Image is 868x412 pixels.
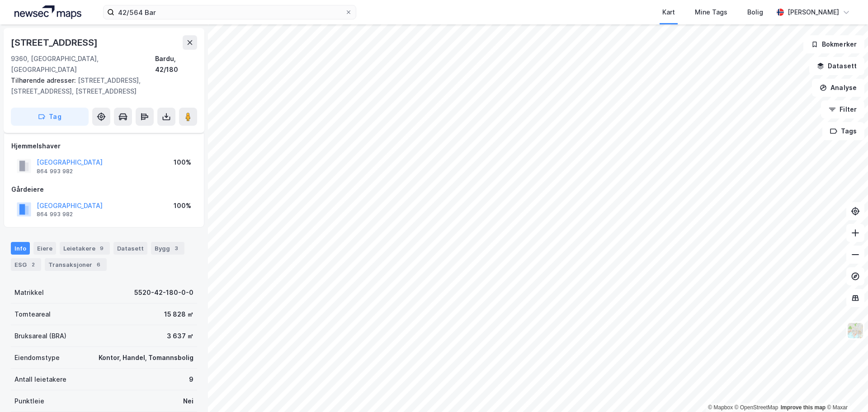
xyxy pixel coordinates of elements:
div: 15 828 ㎡ [164,309,193,320]
img: logo.a4113a55bc3d86da70a041830d287a7e.svg [14,5,81,19]
div: 100% [174,157,191,168]
img: Z [847,322,864,339]
div: Eiendomstype [14,352,60,363]
div: Bardu, 42/180 [155,53,197,75]
div: Info [11,242,30,255]
div: 9360, [GEOGRAPHIC_DATA], [GEOGRAPHIC_DATA] [11,53,155,75]
div: Antall leietakere [14,374,66,385]
div: Kontrollprogram for chat [823,369,868,412]
div: 864 993 982 [37,211,73,218]
div: 3 [172,244,181,253]
div: Kart [662,7,675,18]
div: Transaksjoner [45,258,107,271]
button: Datasett [809,57,864,75]
span: Tilhørende adresser: [11,76,78,84]
button: Tags [822,122,864,140]
div: [PERSON_NAME] [788,7,839,18]
div: Bruksareal (BRA) [14,331,66,341]
div: 9 [189,374,193,385]
div: 2 [28,260,38,269]
div: Gårdeiere [11,184,197,195]
div: 100% [174,200,191,211]
div: Datasett [113,242,147,255]
div: 6 [94,260,103,269]
div: ESG [11,258,41,271]
a: Improve this map [781,404,826,411]
div: 5520-42-180-0-0 [134,287,193,298]
div: [STREET_ADDRESS], [STREET_ADDRESS], [STREET_ADDRESS] [11,75,190,97]
a: Mapbox [708,404,733,411]
button: Tag [11,108,89,126]
div: Bygg [151,242,184,255]
div: Tomteareal [14,309,51,320]
div: 9 [97,244,106,253]
button: Filter [821,100,864,118]
div: Kontor, Handel, Tomannsbolig [99,352,193,363]
a: OpenStreetMap [735,404,778,411]
div: Bolig [747,7,763,18]
div: Mine Tags [695,7,727,18]
button: Analyse [812,79,864,97]
div: Nei [183,396,193,407]
input: Søk på adresse, matrikkel, gårdeiere, leietakere eller personer [114,5,345,19]
div: Matrikkel [14,287,44,298]
button: Bokmerker [803,35,864,53]
div: Punktleie [14,396,44,407]
div: 864 993 982 [37,168,73,175]
div: Hjemmelshaver [11,141,197,152]
iframe: Chat Widget [823,369,868,412]
div: Eiere [33,242,56,255]
div: [STREET_ADDRESS] [11,35,99,50]
div: Leietakere [60,242,110,255]
div: 3 637 ㎡ [167,331,193,341]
